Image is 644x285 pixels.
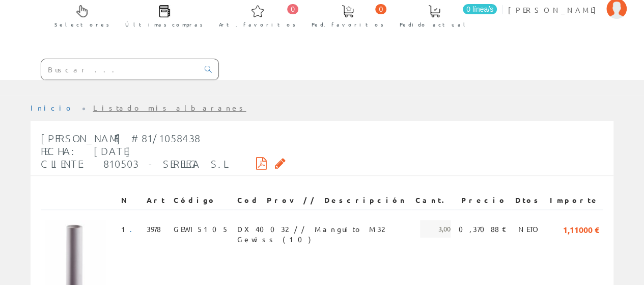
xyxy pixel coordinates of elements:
th: Código [170,191,233,210]
a: Inicio [31,103,74,112]
span: Selectores [54,19,109,30]
span: 3978 [147,220,161,238]
span: Art. favoritos [219,19,296,30]
th: Importe [546,191,603,210]
span: 3,00 [420,220,451,238]
i: Solicitar por email copia firmada [275,160,286,167]
span: Últimas compras [125,19,203,30]
th: Precio [455,191,511,210]
i: Descargar PDF [256,160,267,167]
span: 0 [375,4,386,14]
th: Cant. [411,191,455,210]
span: DX40032 // Manguito M32 Gewiss (10) [237,220,407,238]
span: Pedido actual [400,19,469,30]
span: 1 [121,220,138,238]
span: [PERSON_NAME] #81/1058438 Fecha: [DATE] Cliente: 810503 - SERELEGA S.L. [41,132,232,170]
th: Dtos [511,191,546,210]
th: Cod Prov // Descripción [233,191,411,210]
span: 1,11000 € [563,220,599,238]
span: NETO [518,220,542,238]
span: [PERSON_NAME] [508,5,601,15]
span: 0,37088 € [459,220,507,238]
a: Listado mis albaranes [93,103,246,112]
a: . [130,224,138,234]
span: 0 [287,4,298,14]
th: N [117,191,143,210]
span: GEWI5105 [174,220,229,238]
span: Ped. favoritos [312,19,384,30]
th: Art [143,191,170,210]
span: 0 línea/s [463,4,497,14]
input: Buscar ... [41,59,199,80]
